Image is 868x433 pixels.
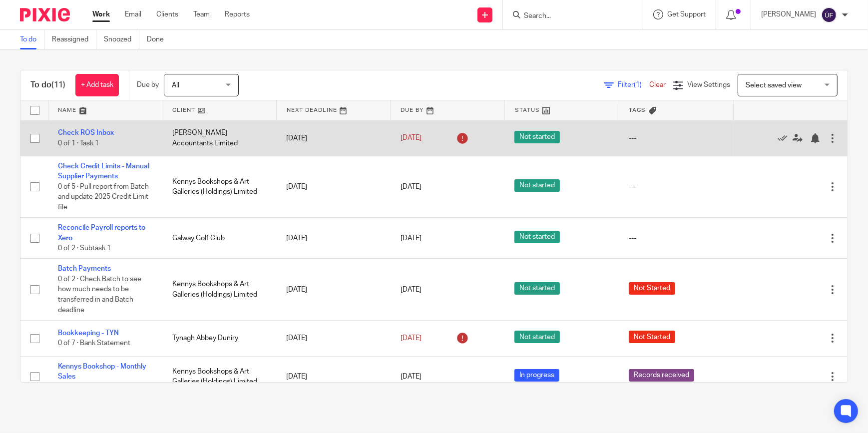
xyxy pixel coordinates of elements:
[276,156,391,217] td: [DATE]
[514,282,560,295] span: Not started
[276,356,391,397] td: [DATE]
[58,224,145,241] a: Reconcile Payroll reports to Xero
[52,30,96,49] a: Reassigned
[193,9,210,19] a: Team
[58,340,130,347] span: 0 of 7 · Bank Statement
[514,179,560,192] span: Not started
[649,81,666,88] a: Clear
[514,369,559,382] span: In progress
[104,30,139,49] a: Snoozed
[58,163,149,180] a: Check Credit Limits - Manual Supplier Payments
[75,74,119,96] a: + Add task
[276,218,391,259] td: [DATE]
[629,107,646,113] span: Tags
[746,82,802,89] span: Select saved view
[401,373,422,380] span: [DATE]
[276,259,391,321] td: [DATE]
[401,235,422,242] span: [DATE]
[667,11,706,18] span: Get Support
[629,133,723,143] div: ---
[58,129,114,136] a: Check ROS Inbox
[58,183,149,211] span: 0 of 5 · Pull report from Batch and update 2025 Credit Limit file
[162,259,277,321] td: Kennys Bookshops & Art Galleries (Holdings) Limited
[778,133,793,143] a: Mark as done
[58,140,99,147] span: 0 of 1 · Task 1
[162,356,277,397] td: Kennys Bookshops & Art Galleries (Holdings) Limited
[629,282,675,295] span: Not Started
[629,182,723,192] div: ---
[687,81,730,88] span: View Settings
[92,9,110,19] a: Work
[514,331,560,343] span: Not started
[629,233,723,243] div: ---
[20,30,44,49] a: To do
[401,183,422,190] span: [DATE]
[125,9,141,19] a: Email
[51,81,65,89] span: (11)
[137,80,159,90] p: Due by
[30,80,65,90] h1: To do
[58,276,141,314] span: 0 of 2 · Check Batch to see how much needs to be transferred in and Batch deadline
[821,7,837,23] img: svg%3E
[634,81,642,88] span: (1)
[225,9,250,19] a: Reports
[523,12,613,21] input: Search
[156,9,178,19] a: Clients
[761,9,816,19] p: [PERSON_NAME]
[58,330,119,337] a: Bookkeeping - TYN
[514,131,560,143] span: Not started
[162,321,277,356] td: Tynagh Abbey Duniry
[162,218,277,259] td: Galway Golf Club
[401,335,422,342] span: [DATE]
[629,331,675,343] span: Not Started
[162,156,277,217] td: Kennys Bookshops & Art Galleries (Holdings) Limited
[58,265,111,272] a: Batch Payments
[629,369,694,382] span: Records received
[618,81,649,88] span: Filter
[401,286,422,293] span: [DATE]
[147,30,171,49] a: Done
[162,120,277,156] td: [PERSON_NAME] Accountants Limited
[20,8,70,21] img: Pixie
[514,231,560,243] span: Not started
[276,120,391,156] td: [DATE]
[58,363,146,380] a: Kennys Bookshop - Monthly Sales
[172,82,179,89] span: All
[58,245,111,252] span: 0 of 2 · Subtask 1
[401,135,422,142] span: [DATE]
[276,321,391,356] td: [DATE]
